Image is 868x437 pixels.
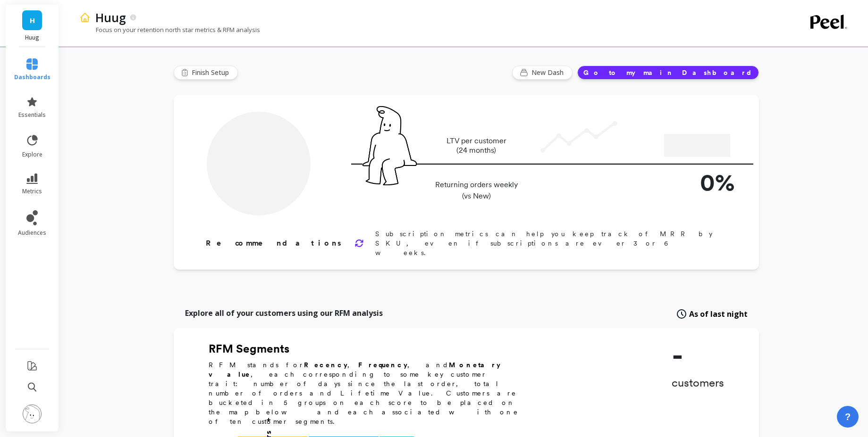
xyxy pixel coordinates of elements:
span: explore [22,151,42,158]
p: Subscription metrics can help you keep track of MRR by SKU, even if subscriptions are ever 3 or 6... [375,229,729,257]
span: New Dash [531,68,566,77]
p: Huug [95,9,126,25]
span: H [30,15,35,26]
img: header icon [79,12,91,23]
button: New Dash [512,66,573,80]
p: LTV per customer (24 months) [432,136,521,155]
span: ? [845,410,851,423]
p: Explore all of your customers using our RFM analysis [185,307,383,319]
p: 0% [659,165,734,200]
p: Huug [15,34,50,41]
span: Finish Setup [192,68,232,77]
button: ? [837,406,859,428]
span: essentials [18,111,46,119]
span: metrics [22,188,42,195]
button: Go to my main Dashboard [577,66,759,80]
span: audiences [18,229,46,237]
p: Returning orders weekly (vs New) [432,179,521,202]
p: customers [672,375,724,390]
button: Finish Setup [174,66,238,80]
b: Frequency [358,361,407,369]
p: - [672,341,724,370]
p: RFM stands for , , and , each corresponding to some key customer trait: number of days since the ... [209,360,530,426]
h2: RFM Segments [209,341,530,356]
p: Focus on your retention north star metrics & RFM analysis [79,25,260,34]
b: Recency [304,361,347,369]
span: As of last night [689,308,748,320]
p: Recommendations [206,238,343,249]
img: pal seatted on line [362,106,417,185]
span: dashboards [14,74,51,81]
img: profile picture [23,404,42,423]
